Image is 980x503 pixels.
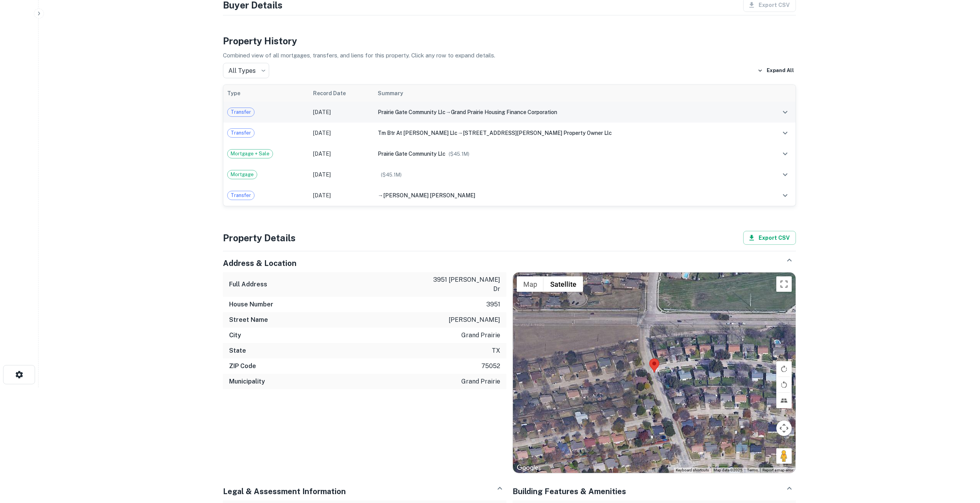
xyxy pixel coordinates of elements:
span: Mortgage + Sale [228,150,273,158]
div: → [378,191,758,200]
h4: Property Details [223,231,296,245]
button: Expand All [756,65,796,76]
button: expand row [779,126,792,140]
h6: House Number [229,300,273,309]
td: [DATE] [309,123,374,143]
h5: Address & Location [223,257,297,269]
td: [DATE] [309,102,374,123]
span: [STREET_ADDRESS][PERSON_NAME] property owner llc [463,130,612,136]
p: Combined view of all mortgages, transfers, and liens for this property. Click any row to expand d... [223,51,796,60]
span: Mortgage [228,171,257,178]
button: Rotate map counterclockwise [776,377,792,392]
button: Export CSV [743,231,796,245]
img: Google [515,463,540,473]
h6: City [229,331,241,340]
div: All Types [223,63,269,78]
span: [PERSON_NAME] [PERSON_NAME] [383,192,475,199]
button: Show street map [517,276,544,292]
span: Map data ©2025 [714,468,742,472]
a: Terms (opens in new tab) [747,468,758,472]
span: Transfer [228,192,254,199]
span: prairie gate community llc [378,109,446,115]
span: ($ 45.1M ) [449,151,469,157]
th: Type [223,85,309,102]
p: 75052 [481,362,500,371]
th: Record Date [309,85,374,102]
span: Transfer [228,129,254,137]
h6: State [229,346,246,355]
td: [DATE] [309,143,374,164]
h6: Municipality [229,377,265,386]
p: grand prairie [461,377,500,386]
a: Open this area in Google Maps (opens a new window) [515,463,540,473]
button: expand row [779,168,792,181]
div: → [378,108,758,116]
span: Transfer [228,108,254,116]
h5: Legal & Assessment Information [223,486,346,497]
span: ($ 45.1M ) [381,172,402,178]
button: Toggle fullscreen view [776,276,792,292]
span: tm btr at [PERSON_NAME] llc [378,130,457,136]
td: [DATE] [309,164,374,185]
button: Drag Pegman onto the map to open Street View [776,448,792,464]
button: expand row [779,106,792,119]
button: Rotate map clockwise [776,361,792,377]
p: [PERSON_NAME] [449,315,500,325]
button: expand row [779,189,792,202]
h5: Building Features & Amenities [513,486,626,497]
button: Tilt map [776,393,792,408]
button: Show satellite imagery [544,276,583,292]
span: prairie gate community llc [378,151,446,157]
iframe: Chat Widget [941,441,980,478]
p: grand prairie [461,331,500,340]
button: Keyboard shortcuts [676,468,709,473]
p: tx [492,346,500,355]
p: 3951 [PERSON_NAME] dr [431,275,500,294]
a: Report a map error [762,468,793,472]
td: [DATE] [309,185,374,206]
button: expand row [779,147,792,160]
h6: ZIP Code [229,362,256,371]
h6: Full Address [229,280,267,289]
h4: Property History [223,34,796,48]
th: Summary [374,85,762,102]
button: Map camera controls [776,421,792,436]
div: → [378,129,758,137]
span: grand prairie housing finance corporation [451,109,557,115]
p: 3951 [486,300,500,309]
h6: Street Name [229,315,268,325]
